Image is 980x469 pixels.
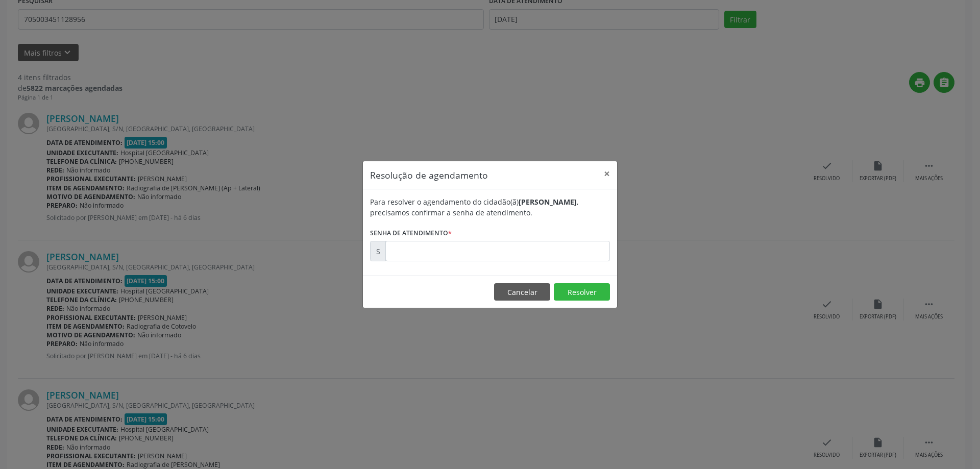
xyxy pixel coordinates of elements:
button: Cancelar [494,283,550,301]
label: Senha de atendimento [370,225,452,241]
button: Close [597,161,617,186]
h5: Resolução de agendamento [370,168,488,182]
b: [PERSON_NAME] [519,197,577,207]
div: Para resolver o agendamento do cidadão(ã) , precisamos confirmar a senha de atendimento. [370,196,610,218]
button: Resolver [554,283,610,301]
div: S [370,241,386,261]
